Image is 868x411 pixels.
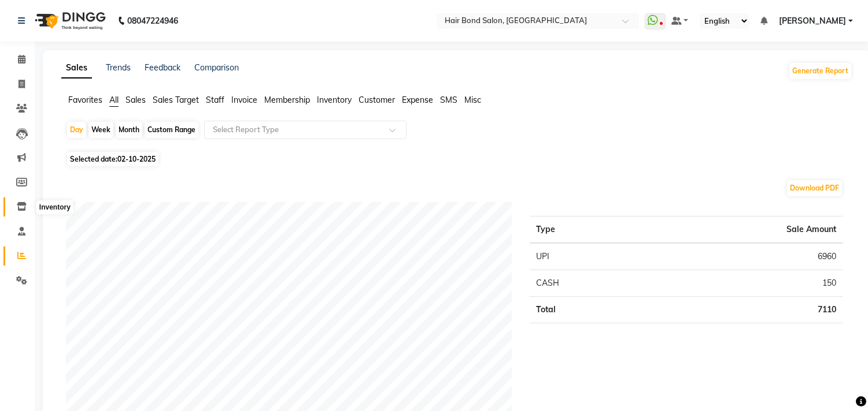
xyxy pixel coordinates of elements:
span: Favorites [68,95,102,105]
div: Week [88,122,113,138]
span: Sales [125,95,146,105]
span: Selected date: [67,152,158,166]
th: Type [530,216,645,244]
span: Sales Target [153,95,199,105]
span: All [109,95,119,105]
img: logo [29,5,109,37]
b: 08047224946 [127,5,178,37]
div: Month [116,122,142,138]
span: Inventory [317,95,352,105]
span: Invoice [231,95,257,105]
a: Comparison [194,62,239,73]
td: 7110 [645,297,843,323]
a: Sales [61,58,92,79]
div: Custom Range [145,122,198,138]
td: 150 [645,270,843,297]
a: Trends [106,62,131,73]
span: SMS [440,95,457,105]
td: CASH [530,270,645,297]
span: Customer [359,95,395,105]
span: Staff [206,95,224,105]
div: Inventory [36,201,73,215]
span: Misc [464,95,481,105]
div: Day [67,122,86,138]
span: 02-10-2025 [117,155,156,163]
td: UPI [530,243,645,270]
a: Feedback [145,62,180,73]
span: Expense [402,95,433,105]
th: Sale Amount [645,216,843,244]
button: Generate Report [789,63,851,79]
span: [PERSON_NAME] [779,15,846,27]
td: Total [530,297,645,323]
button: Download PDF [787,180,842,196]
span: Membership [264,95,310,105]
td: 6960 [645,243,843,270]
